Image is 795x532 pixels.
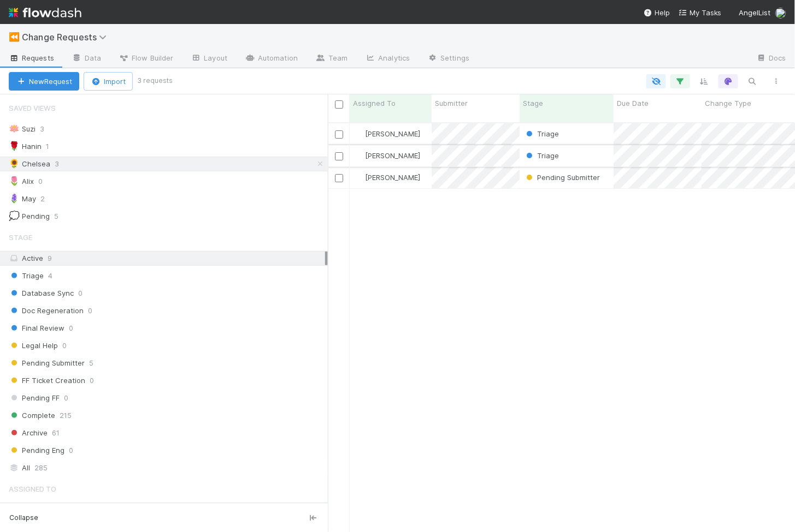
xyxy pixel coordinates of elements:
[48,254,52,262] span: 9
[9,159,20,168] span: 🌻
[182,50,236,68] a: Layout
[9,32,20,41] span: ⏪
[9,374,85,387] span: FF Ticket Creation
[739,8,771,17] span: AngelList
[9,252,325,265] div: Active
[524,151,559,160] span: Triage
[64,391,68,405] span: 0
[9,141,20,151] span: 🌹
[679,7,722,18] a: My Tasks
[54,210,69,223] span: 5
[9,321,64,335] span: Final Review
[9,391,60,405] span: Pending FF
[523,98,543,109] span: Stage
[9,52,54,63] span: Requests
[119,52,173,63] span: Flow Builder
[644,7,670,18] div: Help
[9,192,36,206] div: May
[9,176,20,186] span: 🌷
[335,174,343,182] input: Toggle Row Selected
[9,194,20,203] span: 🪻
[9,211,20,220] span: 💭
[524,129,559,138] span: Triage
[354,150,420,161] div: [PERSON_NAME]
[617,98,649,109] span: Due Date
[48,269,52,283] span: 4
[9,3,81,22] img: logo-inverted-e16ddd16eac7371096b0.svg
[307,50,356,68] a: Team
[747,50,795,68] a: Docs
[46,140,60,153] span: 1
[236,50,307,68] a: Automation
[335,130,343,139] input: Toggle Row Selected
[9,210,50,223] div: Pending
[88,304,92,318] span: 0
[89,356,93,370] span: 5
[40,192,56,206] span: 2
[9,72,79,91] button: NewRequest
[9,122,36,136] div: Suzi
[60,409,72,422] span: 215
[9,426,48,440] span: Archive
[90,374,94,387] span: 0
[38,175,54,188] span: 0
[9,140,42,153] div: Hanin
[524,150,559,161] div: Triage
[110,50,182,68] a: Flow Builder
[78,286,83,300] span: 0
[9,409,55,422] span: Complete
[9,286,74,300] span: Database Sync
[524,128,559,139] div: Triage
[34,461,48,475] span: 285
[775,8,786,19] img: avatar_aa70801e-8de5-4477-ab9d-eb7c67de69c1.png
[353,98,396,109] span: Assigned To
[355,129,363,138] img: avatar_aa70801e-8de5-4477-ab9d-eb7c67de69c1.png
[9,461,325,475] div: All
[354,128,420,139] div: [PERSON_NAME]
[9,157,50,171] div: Chelsea
[9,339,58,352] span: Legal Help
[9,97,56,119] span: Saved Views
[63,50,110,68] a: Data
[9,356,85,370] span: Pending Submitter
[356,50,419,68] a: Analytics
[9,478,56,500] span: Assigned To
[365,151,420,160] span: [PERSON_NAME]
[9,269,44,283] span: Triage
[52,426,60,440] span: 61
[679,8,722,17] span: My Tasks
[9,513,38,523] span: Collapse
[365,129,420,138] span: [PERSON_NAME]
[705,98,751,109] span: Change Type
[354,172,420,183] div: [PERSON_NAME]
[524,172,600,183] div: Pending Submitter
[524,173,600,182] span: Pending Submitter
[335,152,343,160] input: Toggle Row Selected
[9,226,32,248] span: Stage
[62,339,67,352] span: 0
[9,444,64,457] span: Pending Eng
[84,72,133,91] button: Import
[55,157,70,171] span: 3
[335,100,343,109] input: Toggle All Rows Selected
[355,173,363,182] img: avatar_aa70801e-8de5-4477-ab9d-eb7c67de69c1.png
[9,175,34,188] div: Alix
[9,124,20,133] span: 🪷
[435,98,468,109] span: Submitter
[355,151,363,160] img: avatar_aa70801e-8de5-4477-ab9d-eb7c67de69c1.png
[40,122,55,136] span: 3
[9,304,84,318] span: Doc Regeneration
[69,444,73,457] span: 0
[69,321,73,335] span: 0
[22,32,112,43] span: Change Requests
[365,173,420,182] span: [PERSON_NAME]
[137,76,173,86] small: 3 requests
[419,50,478,68] a: Settings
